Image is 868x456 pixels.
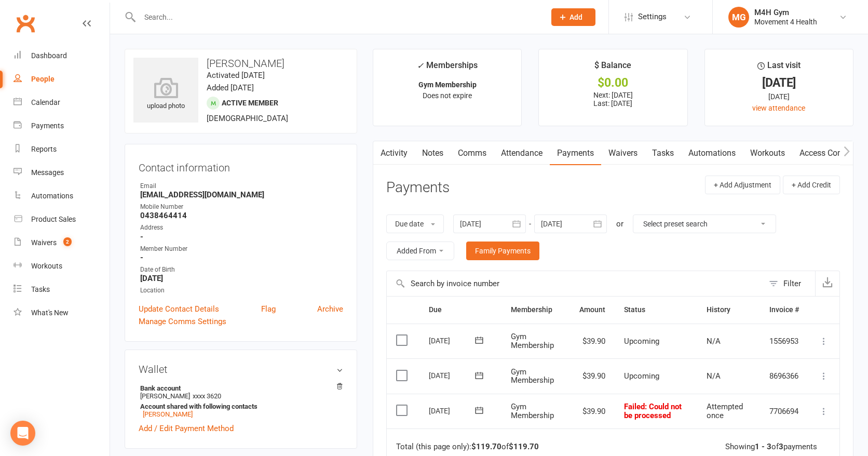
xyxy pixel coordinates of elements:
[137,10,538,24] input: Search...
[222,99,278,107] span: Active member
[31,192,73,200] div: Automations
[707,371,721,381] span: N/A
[471,442,501,451] strong: $119.70
[140,223,343,233] div: Address
[13,254,110,278] a: Workouts
[193,392,221,400] span: xxxx 3620
[13,184,110,208] a: Automations
[139,422,234,435] a: Add / Edit Payment Method
[13,91,110,114] a: Calendar
[387,271,764,296] input: Search by invoice number
[419,297,501,323] th: Due
[140,403,338,410] strong: Account shared with following contacts
[624,402,682,420] span: Failed
[548,91,677,108] p: Next: [DATE] Last: [DATE]
[12,10,38,36] a: Clubworx
[783,277,801,290] div: Filter
[418,81,477,89] strong: Gym Membership
[415,141,451,165] a: Notes
[139,158,343,173] h3: Contact information
[792,141,861,165] a: Access Control
[31,285,50,293] div: Tasks
[31,238,57,247] div: Waivers
[140,190,343,199] strong: [EMAIL_ADDRESS][DOMAIN_NAME]
[31,75,55,83] div: People
[63,237,72,246] span: 2
[10,421,35,446] div: Open Intercom Messenger
[752,104,805,112] a: view attendance
[373,141,415,165] a: Activity
[140,265,343,275] div: Date of Birth
[707,337,721,346] span: N/A
[31,309,69,317] div: What's New
[13,138,110,161] a: Reports
[570,358,615,394] td: $39.90
[764,271,815,296] button: Filter
[140,232,343,242] strong: -
[616,218,623,230] div: or
[396,442,539,451] div: Total (this page only): of
[624,402,682,420] span: : Could not be processed
[509,442,539,451] strong: $119.70
[754,17,817,26] div: Movement 4 Health
[707,402,743,420] span: Attempted once
[779,442,783,451] strong: 3
[638,5,667,29] span: Settings
[140,384,338,392] strong: Bank account
[645,141,681,165] a: Tasks
[714,91,844,102] div: [DATE]
[466,242,539,260] a: Family Payments
[386,180,450,196] h3: Payments
[13,208,110,231] a: Product Sales
[139,364,343,375] h3: Wallet
[13,231,110,254] a: Waivers 2
[429,403,477,419] div: [DATE]
[451,141,494,165] a: Comms
[13,161,110,184] a: Messages
[31,145,57,153] div: Reports
[207,71,265,80] time: Activated [DATE]
[570,297,615,323] th: Amount
[754,8,817,17] div: M4H Gym
[429,332,477,348] div: [DATE]
[494,141,550,165] a: Attendance
[601,141,645,165] a: Waivers
[13,68,110,91] a: People
[760,297,808,323] th: Invoice #
[261,303,276,315] a: Flag
[139,383,343,420] li: [PERSON_NAME]
[140,244,343,254] div: Member Number
[140,286,343,296] div: Location
[705,176,780,194] button: + Add Adjustment
[13,114,110,138] a: Payments
[417,61,424,71] i: ✓
[13,278,110,301] a: Tasks
[31,262,62,270] div: Workouts
[569,13,582,21] span: Add
[133,58,348,69] h3: [PERSON_NAME]
[714,77,844,88] div: [DATE]
[133,77,198,112] div: upload photo
[624,371,659,381] span: Upcoming
[594,59,631,77] div: $ Balance
[31,215,76,223] div: Product Sales
[31,51,67,60] div: Dashboard
[760,324,808,359] td: 1556953
[386,242,454,260] button: Added From
[624,337,659,346] span: Upcoming
[140,253,343,262] strong: -
[140,202,343,212] div: Mobile Number
[417,59,478,78] div: Memberships
[743,141,792,165] a: Workouts
[757,59,801,77] div: Last visit
[143,410,193,418] a: [PERSON_NAME]
[31,98,60,106] div: Calendar
[570,324,615,359] td: $39.90
[728,7,749,28] div: MG
[31,168,64,177] div: Messages
[423,91,472,100] span: Does not expire
[551,8,595,26] button: Add
[31,122,64,130] div: Payments
[317,303,343,315] a: Archive
[429,367,477,383] div: [DATE]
